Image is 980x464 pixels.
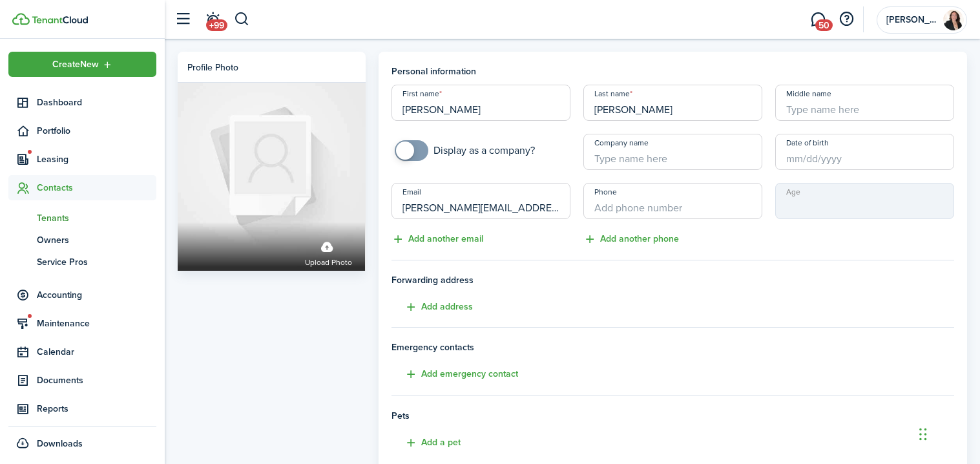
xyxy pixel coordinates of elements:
input: Add email here [391,183,570,219]
span: Create New [52,60,99,69]
span: Reports [37,402,156,416]
img: TenantCloud [12,13,30,25]
span: Upload photo [306,256,353,269]
span: Service Pros [37,255,156,269]
button: Add address [391,300,473,315]
a: Messaging [806,3,830,36]
input: mm/dd/yyyy [775,134,954,170]
span: Maintenance [37,317,156,330]
input: Type name here [583,134,762,170]
span: Owners [37,233,156,247]
span: Calendar [37,345,156,359]
button: Open menu [8,52,156,77]
span: Dashboard [37,96,156,109]
div: Drag [919,415,927,454]
a: Tenants [8,207,156,229]
button: Add another phone [583,232,679,247]
div: Profile photo [187,61,238,74]
h4: Personal information [391,65,955,78]
button: Open resource center [835,8,857,30]
h4: Pets [391,409,955,423]
span: Accounting [37,288,156,302]
img: TenantCloud [32,16,88,24]
span: Forwarding address [391,273,955,287]
a: Service Pros [8,251,156,273]
span: Documents [37,374,156,387]
h4: Emergency contacts [391,341,955,354]
button: Search [234,8,250,30]
img: Roselynn Property Management LLC. [943,10,964,30]
a: Reports [8,396,156,421]
input: Add phone number [583,183,762,219]
button: Add a pet [391,436,461,450]
label: Upload photo [306,235,353,269]
input: Type name here [583,85,762,121]
button: Open sidebar [171,7,195,32]
span: Tenants [37,211,156,225]
a: Owners [8,229,156,251]
span: Leasing [37,153,156,166]
button: Add emergency contact [391,367,518,382]
button: Add another email [391,232,483,247]
span: Roselynn Property Management LLC. [886,16,938,25]
span: Contacts [37,181,156,195]
span: Portfolio [37,124,156,138]
span: Downloads [37,437,83,450]
iframe: Chat Widget [915,402,980,464]
span: 50 [815,19,833,31]
span: +99 [206,19,227,31]
input: Type name here [775,85,954,121]
input: Type name here [391,85,570,121]
a: Dashboard [8,90,156,115]
a: Notifications [200,3,225,36]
